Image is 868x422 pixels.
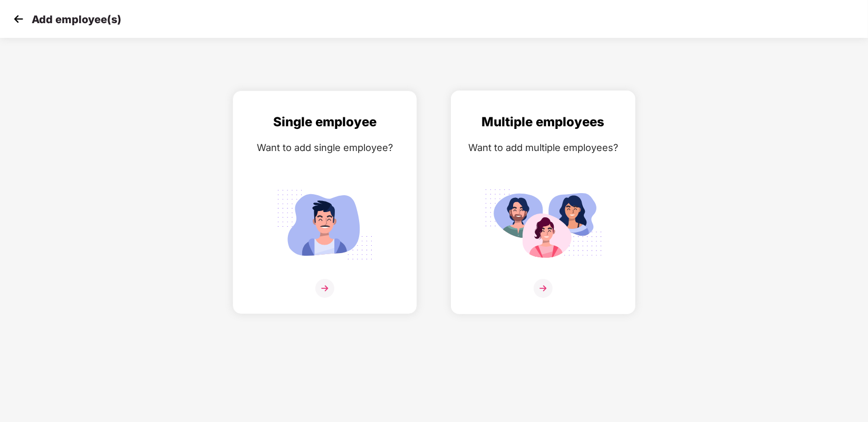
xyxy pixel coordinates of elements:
img: svg+xml;base64,PHN2ZyB4bWxucz0iaHR0cDovL3d3dy53My5vcmcvMjAwMC9zdmciIGlkPSJTaW5nbGVfZW1wbG95ZWUiIH... [266,184,384,266]
div: Single employee [244,112,406,132]
img: svg+xml;base64,PHN2ZyB4bWxucz0iaHR0cDovL3d3dy53My5vcmcvMjAwMC9zdmciIHdpZHRoPSIzNiIgaGVpZ2h0PSIzNi... [534,279,553,298]
img: svg+xml;base64,PHN2ZyB4bWxucz0iaHR0cDovL3d3dy53My5vcmcvMjAwMC9zdmciIGlkPSJNdWx0aXBsZV9lbXBsb3llZS... [484,184,602,266]
div: Want to add single employee? [244,140,406,155]
div: Want to add multiple employees? [462,140,624,155]
img: svg+xml;base64,PHN2ZyB4bWxucz0iaHR0cDovL3d3dy53My5vcmcvMjAwMC9zdmciIHdpZHRoPSIzNiIgaGVpZ2h0PSIzNi... [315,279,334,298]
img: svg+xml;base64,PHN2ZyB4bWxucz0iaHR0cDovL3d3dy53My5vcmcvMjAwMC9zdmciIHdpZHRoPSIzMCIgaGVpZ2h0PSIzMC... [11,11,26,27]
p: Add employee(s) [32,13,121,26]
div: Multiple employees [462,112,624,132]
